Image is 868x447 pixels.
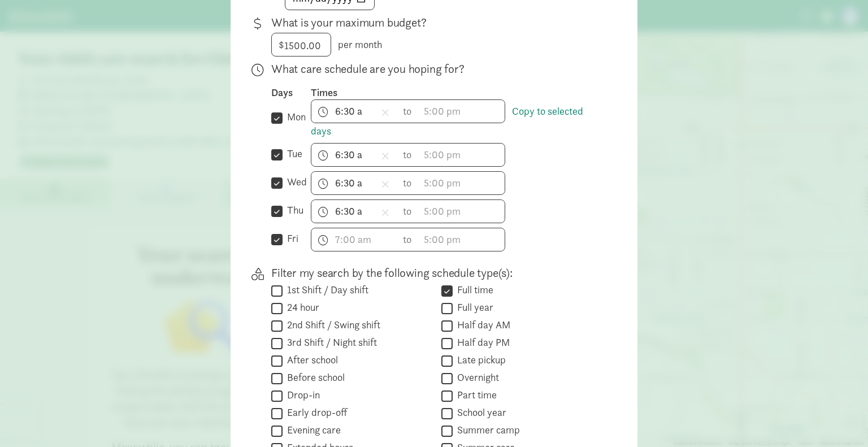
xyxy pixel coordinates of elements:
[403,103,413,119] span: to
[283,336,377,349] label: 3rd Shift / Night shift
[311,228,397,251] input: 7:00 am
[271,15,601,31] p: What is your maximum budget?
[283,371,345,384] label: Before school
[311,144,397,166] input: 7:00 am
[283,232,298,245] label: fri
[403,175,413,190] span: to
[311,172,397,194] input: 7:00 am
[403,147,413,162] span: to
[283,318,380,332] label: 2nd Shift / Swing shift
[453,406,506,419] label: School year
[453,283,493,297] label: Full time
[453,371,499,384] label: Overnight
[271,61,601,77] p: What care schedule are you hoping for?
[453,301,493,314] label: Full year
[283,406,347,419] label: Early drop-off
[283,353,338,367] label: After school
[419,172,505,194] input: 5:00 pm
[419,200,505,223] input: 5:00 pm
[453,336,510,349] label: Half day PM
[311,100,397,123] input: 7:00 am
[283,203,303,217] label: thu
[311,200,397,223] input: 7:00 am
[453,353,506,367] label: Late pickup
[271,265,601,281] p: Filter my search by the following schedule type(s):
[271,86,311,99] div: Days
[311,86,601,99] div: Times
[283,301,319,314] label: 24 hour
[283,175,307,189] label: wed
[403,203,413,219] span: to
[338,38,382,51] span: per month
[311,105,583,137] a: Copy to selected days
[403,232,413,247] span: to
[283,283,368,297] label: 1st Shift / Day shift
[283,147,302,160] label: tue
[419,228,505,251] input: 5:00 pm
[419,144,505,166] input: 5:00 pm
[453,423,520,437] label: Summer camp
[453,318,510,332] label: Half day AM
[283,388,320,402] label: Drop-in
[283,110,306,124] label: mon
[453,388,497,402] label: Part time
[419,100,505,123] input: 5:00 pm
[283,423,341,437] label: Evening care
